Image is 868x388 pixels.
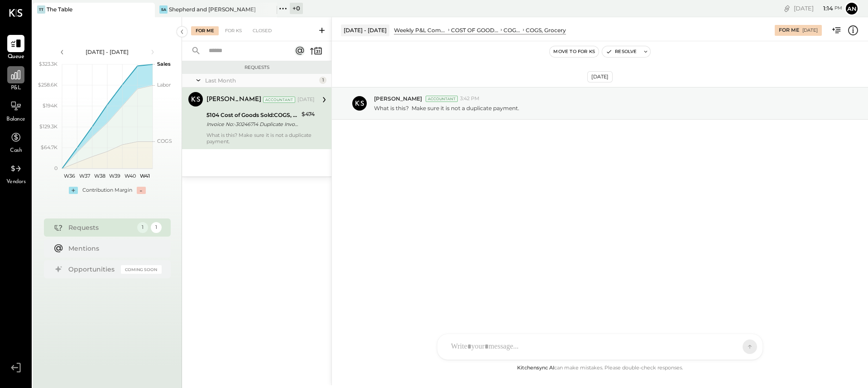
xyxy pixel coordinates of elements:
text: Labor [157,82,171,88]
div: 5104 Cost of Goods Sold:COGS, Grocery [206,111,299,120]
span: Balance [6,116,25,124]
div: [DATE] [587,71,613,82]
div: TT [37,5,45,14]
div: Contribution Margin [82,187,132,194]
div: Coming Soon [121,265,162,274]
div: For Me [779,27,799,34]
text: W36 [64,173,75,179]
text: $129.3K [39,123,58,130]
div: Last Month [205,77,317,84]
div: COST OF GOODS SOLD (COGS) [451,26,499,34]
div: Shepherd and [PERSON_NAME] [169,5,256,13]
div: Requests [187,64,327,71]
span: Cash [10,147,22,155]
div: What is this? Make sure it is not a duplicate payment. [206,132,315,145]
text: W39 [109,173,120,179]
button: Move to for ks [550,46,599,57]
a: Balance [0,97,31,124]
div: 1 [319,77,326,84]
div: $474 [302,110,315,119]
text: $64.7K [41,144,58,150]
text: COGS [157,138,172,144]
div: [PERSON_NAME] [206,95,261,104]
a: Cash [0,129,31,155]
div: Accountant [426,96,458,102]
div: Requests [68,223,133,232]
button: an [844,1,859,16]
text: W37 [79,173,90,179]
a: Vendors [0,160,31,186]
div: + 0 [290,3,303,14]
a: Queue [0,35,31,61]
div: 1 [151,222,162,233]
div: For KS [221,26,246,35]
span: [PERSON_NAME] [374,95,422,102]
div: Weekly P&L Comparison [394,26,446,34]
div: COGS, Grocery [526,26,566,34]
a: P&L [0,66,31,92]
text: $194K [43,102,58,109]
div: [DATE] [794,4,842,13]
div: 1 [137,222,148,233]
span: P&L [11,84,21,92]
text: W38 [94,173,105,179]
div: [DATE] [802,27,818,34]
div: copy link [782,4,791,13]
span: Queue [8,53,24,61]
div: COGS, Food [504,26,521,34]
text: W41 [140,173,150,179]
div: Sa [159,5,168,14]
text: W40 [124,173,135,179]
div: Accountant [263,97,295,103]
div: [DATE] [297,96,315,103]
div: Opportunities [68,265,116,274]
div: + [69,187,78,194]
button: Resolve [602,46,640,57]
div: [DATE] - [DATE] [69,48,146,56]
text: $258.6K [38,82,58,88]
div: The Table [47,5,72,13]
text: 0 [54,165,58,171]
div: - [137,187,146,194]
p: What is this? Make sure it is not a duplicate payment. [374,104,519,112]
div: For Me [191,26,219,35]
div: Invoice No:-30246714 Duplicate Invoice Payment [206,120,299,129]
div: [DATE] - [DATE] [341,24,389,36]
span: 3:42 PM [460,95,480,102]
text: Sales [157,61,171,67]
div: Closed [248,26,276,35]
div: Mentions [68,244,157,253]
span: Vendors [6,178,26,186]
text: $323.3K [39,61,58,67]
